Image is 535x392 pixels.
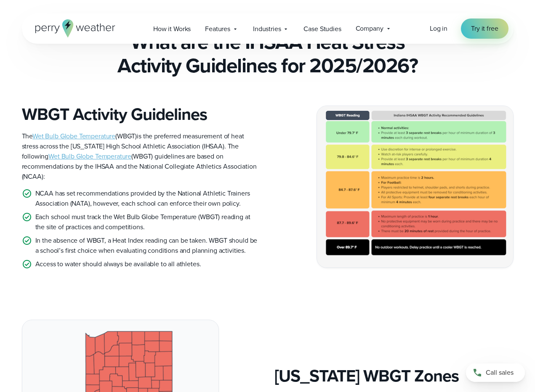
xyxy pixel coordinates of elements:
[466,363,525,382] a: Call sales
[253,24,281,34] span: Industries
[486,368,514,378] span: Call sales
[461,19,508,39] a: Try it free
[356,24,383,34] span: Company
[274,366,514,386] h3: [US_STATE] WBGT Zones
[22,131,261,182] p: The is the preferred measurement of heat stress across the [US_STATE] High School Athletic Associ...
[22,104,261,124] h3: WBGT Activity Guidelines
[32,131,137,141] span: (WBGT)
[35,212,261,232] p: Each school must track the Wet Bulb Globe Temperature (WBGT) reading at the site of practices and...
[32,131,115,141] a: Wet Bulb Globe Temperature
[146,20,198,37] a: How it Works
[48,151,131,161] a: Wet Bulb Globe Temperature
[205,24,230,34] span: Features
[35,259,201,269] p: Access to water should always be available to all athletes.
[22,30,514,77] h2: What are the IHSAA Heat Stress Activity Guidelines for 2025/2026?
[303,24,341,34] span: Case Studies
[430,24,447,34] a: Log in
[296,20,348,37] a: Case Studies
[317,106,513,267] img: Indiana IHSAA WBGT Guidelines (1)
[153,24,191,34] span: How it Works
[430,24,447,33] span: Log in
[35,236,261,256] p: In the absence of WBGT, a Heat Index reading can be taken. WBGT should be a school’s first choice...
[471,24,498,34] span: Try it free
[35,188,261,209] p: NCAA has set recommendations provided by the National Athletic Trainers Association (NATA), howev...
